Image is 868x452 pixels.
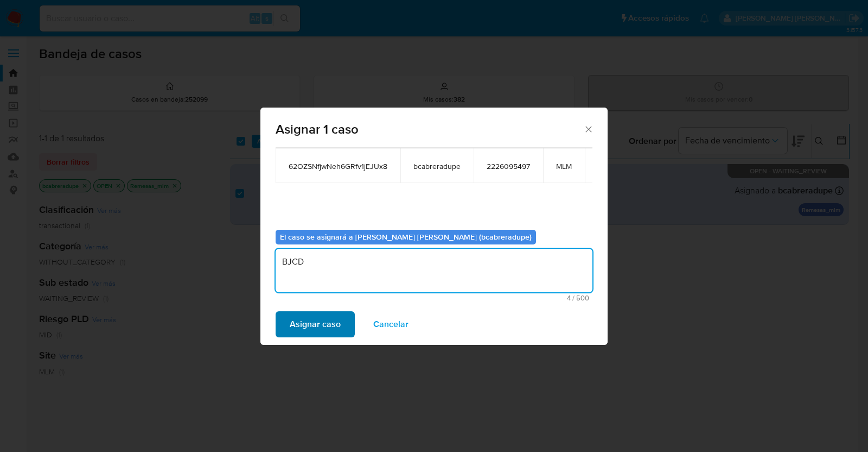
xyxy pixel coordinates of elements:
b: El caso se asignará a [PERSON_NAME] [PERSON_NAME] (bcabreradupe) [280,231,532,242]
span: Máximo 500 caracteres [279,294,589,302]
span: bcabreradupe [413,161,461,171]
span: MLM [556,161,572,171]
span: 62OZSNfjwNeh6GRfv1jEJUx8 [289,161,387,171]
div: assign-modal [260,108,608,345]
textarea: BJCD [276,249,592,292]
button: Cerrar ventana [583,124,593,134]
button: Cancelar [359,311,423,337]
button: Asignar caso [276,311,355,337]
span: Cancelar [373,312,409,336]
span: Asignar 1 caso [276,123,583,136]
span: 2226095497 [487,161,530,171]
span: Asignar caso [290,312,341,336]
